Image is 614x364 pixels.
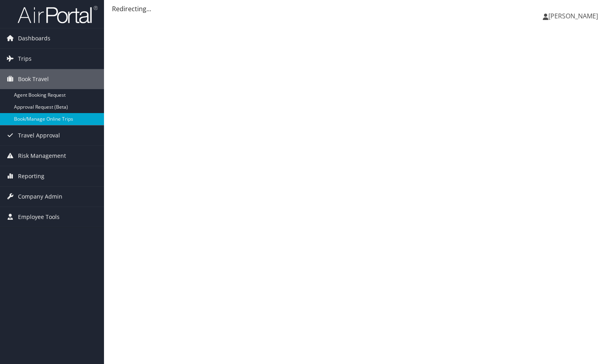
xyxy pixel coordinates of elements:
[18,146,66,166] span: Risk Management
[18,49,32,69] span: Trips
[18,125,60,145] span: Travel Approval
[543,4,606,28] a: [PERSON_NAME]
[18,166,44,186] span: Reporting
[18,28,50,48] span: Dashboards
[18,187,62,207] span: Company Admin
[18,69,49,89] span: Book Travel
[112,4,606,14] div: Redirecting...
[548,12,598,20] span: [PERSON_NAME]
[18,5,98,24] img: airportal-logo.png
[18,207,60,227] span: Employee Tools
